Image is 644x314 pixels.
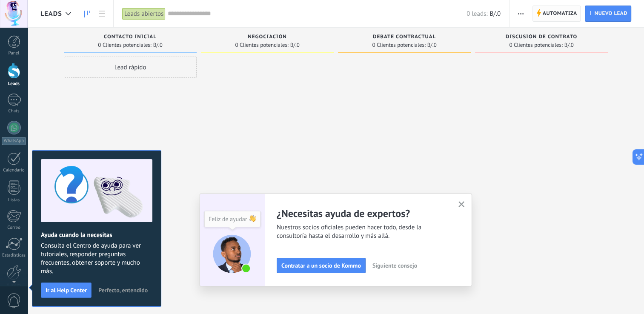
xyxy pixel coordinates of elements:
[532,6,581,22] a: Automatiza
[277,223,448,240] span: Nuestros socios oficiales pueden hacer todo, desde la consultoría hasta el desarrollo y más allá.
[427,43,437,48] span: B/.0
[467,10,487,18] span: 0 leads:
[372,43,425,48] span: 0 Clientes potenciales:
[506,34,577,40] span: Discusión de contrato
[2,81,26,87] div: Leads
[372,263,417,268] span: Siguiente consejo
[509,43,562,48] span: 0 Clientes potenciales:
[564,43,574,48] span: B/.0
[2,137,26,145] div: WhatsApp
[277,207,448,220] h2: ¿Necesitas ayuda de expertos?
[68,34,192,41] div: Contacto inicial
[80,6,94,22] a: Leads
[290,43,300,48] span: B/.0
[594,6,627,21] span: Nuevo lead
[98,287,148,293] span: Perfecto, entendido
[342,34,467,41] div: Debate contractual
[46,287,87,293] span: Ir al Help Center
[153,43,163,48] span: B/.0
[585,6,631,22] a: Nuevo lead
[64,57,197,78] div: Lead rápido
[373,34,436,40] span: Debate contractual
[515,6,527,22] button: Más
[277,258,366,273] button: Contratar a un socio de Kommo
[2,108,26,114] div: Chats
[2,51,26,56] div: Panel
[104,34,157,40] span: Contacto inicial
[205,34,329,41] div: Negociación
[98,43,151,48] span: 0 Clientes potenciales:
[41,283,92,298] button: Ir al Help Center
[94,6,109,22] a: Lista
[40,10,62,18] span: Leads
[41,242,152,276] span: Consulta el Centro de ayuda para ver tutoriales, responder preguntas frecuentes, obtener soporte ...
[479,34,604,41] div: Discusión de contrato
[2,253,26,258] div: Estadísticas
[489,10,500,18] span: B/.0
[281,263,361,268] span: Contratar a un socio de Kommo
[122,8,166,20] div: Leads abiertos
[94,284,152,297] button: Perfecto, entendido
[248,34,287,40] span: Negociación
[2,168,26,173] div: Calendario
[2,197,26,203] div: Listas
[41,231,152,239] h2: Ayuda cuando la necesitas
[369,259,421,272] button: Siguiente consejo
[235,43,288,48] span: 0 Clientes potenciales:
[2,225,26,231] div: Correo
[543,6,577,21] span: Automatiza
